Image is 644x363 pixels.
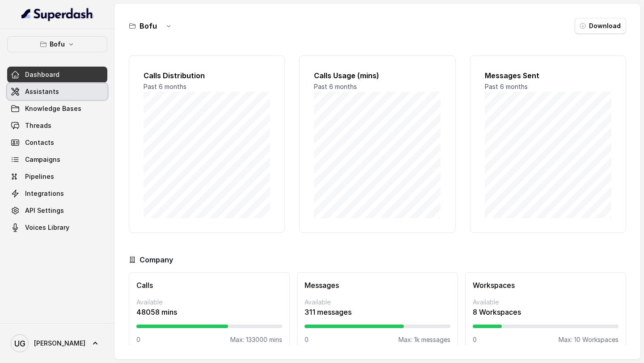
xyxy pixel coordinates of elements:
img: light.svg [21,7,93,21]
p: 311 messages [305,307,450,317]
h2: Calls Usage (mins) [314,70,441,81]
a: Threads [7,118,107,134]
p: 0 [473,335,477,344]
a: [PERSON_NAME] [7,331,107,356]
p: 0 [136,335,140,344]
p: 0 [305,335,309,344]
span: [PERSON_NAME] [34,339,85,348]
a: Dashboard [7,67,107,83]
a: Knowledge Bases [7,101,107,117]
button: Download [575,18,626,34]
p: Available [473,298,619,307]
p: Max: 133000 mins [230,335,282,344]
span: Past 6 months [314,83,357,90]
span: Integrations [25,189,64,198]
button: Bofu [7,36,107,52]
h3: Workspaces [473,280,619,291]
span: Assistants [25,87,59,96]
a: Assistants [7,84,107,100]
a: Pipelines [7,169,107,185]
span: Knowledge Bases [25,104,81,113]
p: 8 Workspaces [473,307,619,317]
a: Contacts [7,135,107,151]
p: Max: 10 Workspaces [559,335,619,344]
h3: Company [140,254,173,265]
p: Available [305,298,450,307]
p: Available [136,298,282,307]
span: Past 6 months [485,83,528,90]
span: Contacts [25,138,54,147]
span: Threads [25,121,51,130]
a: Campaigns [7,152,107,168]
span: Pipelines [25,172,54,181]
span: Dashboard [25,70,59,79]
h3: Calls [136,280,282,291]
span: API Settings [25,206,64,215]
span: Campaigns [25,155,60,164]
h3: Bofu [140,21,157,31]
h2: Calls Distribution [144,70,270,81]
h3: Messages [305,280,450,291]
span: Voices Library [25,223,69,232]
a: API Settings [7,203,107,219]
h2: Messages Sent [485,70,611,81]
p: Max: 1k messages [398,335,450,344]
text: UG [14,339,25,348]
p: Bofu [50,39,65,50]
span: Past 6 months [144,83,186,90]
p: 48058 mins [136,307,282,317]
a: Voices Library [7,219,107,236]
a: Integrations [7,186,107,202]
